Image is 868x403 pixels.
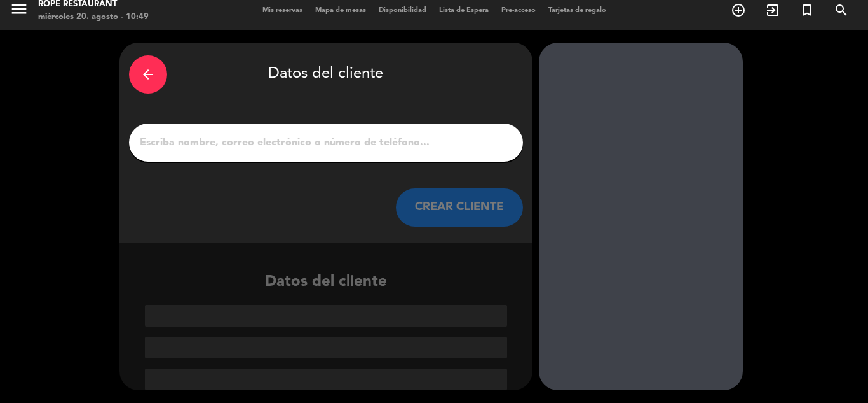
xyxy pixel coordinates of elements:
span: Mapa de mesas [309,7,372,14]
i: arrow_back [140,67,156,82]
div: miércoles 20. agosto - 10:49 [38,11,149,24]
i: add_circle_outline [731,3,746,18]
span: Pre-acceso [495,7,542,14]
span: Lista de Espera [433,7,495,14]
div: Datos del cliente [129,52,523,97]
div: Datos del cliente [119,270,532,390]
input: Escriba nombre, correo electrónico o número de teléfono... [139,134,513,152]
i: search [834,3,849,18]
span: Tarjetas de regalo [542,7,613,14]
i: exit_to_app [765,3,780,18]
span: Mis reservas [256,7,309,14]
span: Disponibilidad [372,7,433,14]
i: turned_in_not [799,3,815,18]
button: CREAR CLIENTE [396,188,523,227]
